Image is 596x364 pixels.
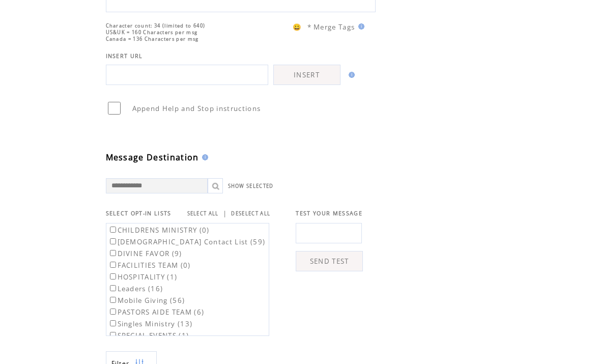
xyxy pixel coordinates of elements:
a: INSERT [273,65,340,85]
input: Leaders (16) [110,285,116,291]
span: * Merge Tags [307,22,355,32]
a: SHOW SELECTED [228,183,274,189]
span: 😀 [293,22,302,32]
label: PASTORS AIDE TEAM (6) [108,307,205,317]
input: PASTORS AIDE TEAM (6) [110,309,116,315]
span: Canada = 136 Characters per msg [106,36,199,42]
input: CHILDRENS MINISTRY (0) [110,227,116,233]
img: help.gif [346,72,355,78]
label: Mobile Giving (56) [108,296,185,305]
input: DIVINE FAVOR (9) [110,250,116,256]
span: SELECT OPT-IN LISTS [106,210,172,217]
label: [DEMOGRAPHIC_DATA] Contact List (59) [108,237,266,246]
input: SPECIAL EVENTS (1) [110,332,116,338]
input: FACILITIES TEAM (0) [110,262,116,268]
span: US&UK = 160 Characters per msg [106,29,198,36]
input: HOSPITALITY (1) [110,273,116,279]
img: help.gif [199,154,208,160]
input: [DEMOGRAPHIC_DATA] Contact List (59) [110,238,116,244]
span: Append Help and Stop instructions [132,104,261,113]
a: SEND TEST [296,251,363,271]
a: SELECT ALL [187,210,219,217]
label: FACILITIES TEAM (0) [108,261,191,270]
label: Leaders (16) [108,284,163,293]
span: TEST YOUR MESSAGE [296,210,362,217]
input: Mobile Giving (56) [110,297,116,303]
span: INSERT URL [106,52,143,60]
span: Message Destination [106,152,199,163]
label: SPECIAL EVENTS (1) [108,331,189,340]
label: CHILDRENS MINISTRY (0) [108,226,210,235]
span: Character count: 34 (limited to 640) [106,22,206,29]
input: Singles Ministry (13) [110,320,116,326]
label: Singles Ministry (13) [108,319,193,328]
label: DIVINE FAVOR (9) [108,249,182,258]
img: help.gif [355,23,364,30]
span: | [223,209,227,218]
label: HOSPITALITY (1) [108,272,178,282]
a: DESELECT ALL [231,210,270,217]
